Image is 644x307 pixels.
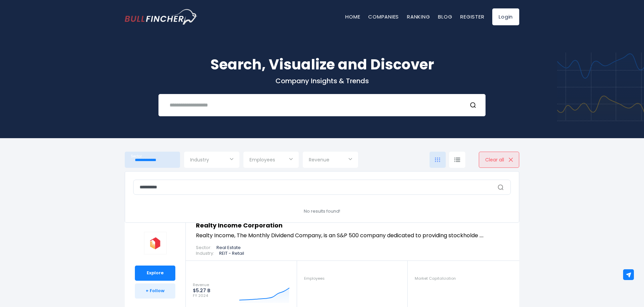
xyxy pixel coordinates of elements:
a: Login [492,8,519,25]
a: Home [345,13,360,20]
a: Blog [438,13,452,20]
a: Ranking [407,13,430,20]
span: Sector [131,154,142,158]
span: Revenue [309,157,329,163]
span: Employees [250,157,275,163]
a: Register [460,13,484,20]
button: Search [470,101,478,110]
div: No results found! [133,209,511,214]
img: Bullfincher logo [125,9,198,25]
a: Companies [368,13,399,20]
span: Industry [190,157,209,163]
a: Go to homepage [125,9,197,25]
